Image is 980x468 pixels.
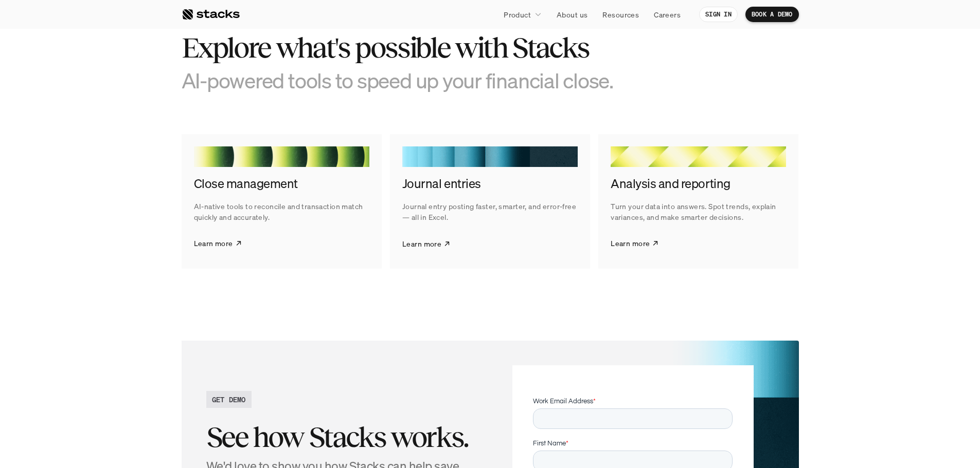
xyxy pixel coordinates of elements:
a: About us [550,5,594,24]
p: BOOK A DEMO [752,11,793,18]
h2: GET DEMO [212,394,246,405]
p: Learn more [611,238,650,249]
p: Learn more [402,238,441,249]
a: Privacy Policy [121,196,167,203]
a: SIGN IN [699,7,738,22]
h4: Analysis and reporting [611,175,786,193]
p: SIGN IN [705,11,732,18]
h4: Close management [194,175,369,193]
p: Careers [654,9,681,20]
p: Product [504,9,531,20]
a: Resources [596,5,645,24]
p: About us [557,9,587,20]
a: Learn more [194,231,242,256]
a: BOOK A DEMO [745,7,799,22]
p: Journal entry posting faster, smarter, and error-free — all in Excel. [402,201,578,222]
p: Learn more [194,238,233,249]
h4: Journal entries [402,175,578,193]
p: Turn your data into answers. Spot trends, explain variances, and make smarter decisions. [611,201,786,222]
a: Learn more [402,231,451,256]
p: AI-native tools to reconcile and transaction match quickly and accurately. [194,201,369,222]
p: Resources [602,9,639,20]
a: Careers [648,5,687,24]
h2: See how Stacks works. [206,421,482,453]
a: Learn more [611,231,659,256]
h2: Explore what's possible with Stacks [182,32,645,64]
h3: AI-powered tools to speed up your financial close. [182,68,645,93]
